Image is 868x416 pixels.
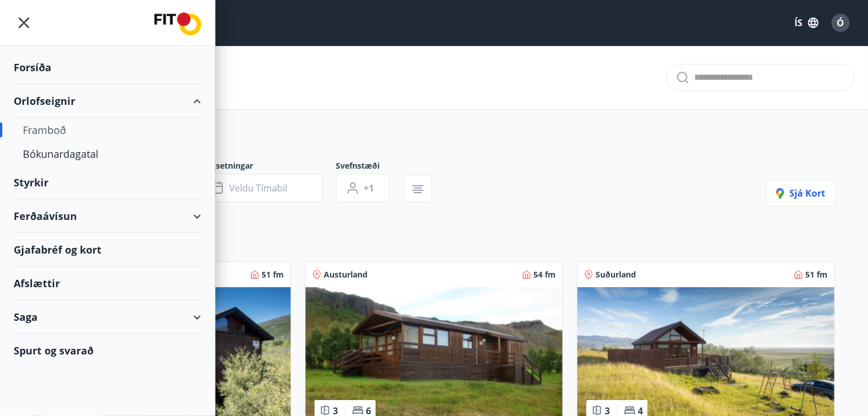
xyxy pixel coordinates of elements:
[827,9,854,36] button: Ó
[14,334,201,367] div: Spurt og svarað
[837,17,845,29] span: Ó
[14,233,201,267] div: Gjafabréf og kort
[776,187,826,199] span: Sjá kort
[14,300,201,334] div: Saga
[202,160,336,174] span: Dagsetningar
[14,84,201,118] div: Orlofseignir
[154,13,201,35] img: union_logo
[533,269,556,280] span: 54 fm
[336,160,404,174] span: Svefnstæði
[336,174,390,202] button: +1
[262,269,284,280] span: 51 fm
[767,180,836,207] button: Sjá kort
[23,118,192,142] div: Framboð
[14,267,201,300] div: Afslættir
[202,174,323,202] button: Veldu tímabil
[364,182,374,194] span: +1
[14,166,201,199] div: Styrkir
[230,182,288,194] span: Veldu tímabil
[596,269,636,280] span: Suðurland
[14,13,34,33] button: menu
[23,142,192,166] div: Bókunardagatal
[788,13,825,33] button: ÍS
[14,199,201,233] div: Ferðaávísun
[14,51,201,84] div: Forsíða
[805,269,828,280] span: 51 fm
[324,269,368,280] span: Austurland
